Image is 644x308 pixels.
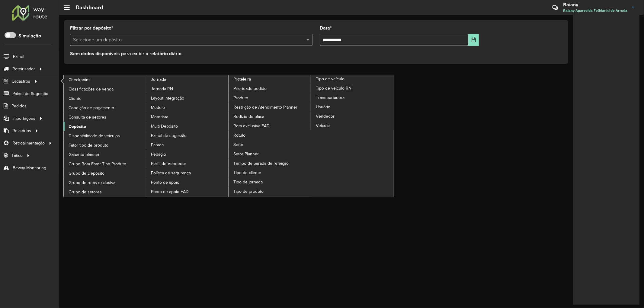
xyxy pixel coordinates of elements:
a: Ponto de apoio FAD [146,187,229,196]
span: Transportadora [316,94,344,101]
span: Cadastros [11,78,30,84]
a: Disponibilidade de veículos [64,131,146,140]
span: Fator tipo de produto [69,142,108,148]
h2: Dashboard [70,4,103,11]
a: Fator tipo de produto [64,141,146,150]
a: Parada [146,140,229,149]
span: Tipo de veículo [316,76,344,82]
a: Gabarito planner [64,150,146,159]
label: Filtrar por depósito [70,24,113,32]
span: Painel [13,53,24,60]
a: Prateleira [146,75,311,197]
a: Modelo [146,103,229,112]
a: Tipo de produto [229,187,311,196]
a: Depósito [64,122,146,131]
span: Política de segurança [151,170,191,176]
a: Condição de pagamento [64,103,146,112]
span: Relatórios [12,128,31,134]
span: Tempo de parada de refeição [233,160,289,167]
span: Produto [233,95,248,101]
span: Painel de Sugestão [12,90,48,97]
a: Tempo de parada de refeição [229,159,311,168]
span: Modelo [151,104,165,111]
span: Vendedor [316,113,335,119]
span: Usuário [316,104,330,110]
a: Transportadora [311,93,394,102]
a: Tipo de veículo RN [311,84,394,93]
span: Consulta de setores [69,114,106,120]
span: Beway Monitoring [13,165,46,171]
a: Motorista [146,112,229,121]
span: Veículo [316,122,330,129]
button: Choose Date [468,34,479,46]
a: Jornada [64,75,229,197]
span: Tático [11,152,23,159]
span: Classificações de venda [69,86,114,92]
span: Rodízio de placa [233,113,264,120]
span: Tipo de produto [233,188,264,195]
span: Disponibilidade de veículos [69,133,120,139]
span: Raiany Aparecida Folhiarini de Arruda [563,8,627,13]
a: Pedágio [146,150,229,159]
a: Tipo de jornada [229,177,311,186]
span: Tipo de cliente [233,170,261,176]
a: Tipo de cliente [229,168,311,177]
a: Rodízio de placa [229,112,311,121]
span: Retroalimentação [12,140,45,146]
a: Política de segurança [146,168,229,177]
a: Multi Depósito [146,122,229,131]
a: Checkpoint [64,75,146,84]
span: Rota exclusiva FAD [233,123,270,129]
span: Tipo de jornada [233,179,263,185]
span: Checkpoint [69,77,90,83]
span: Setor [233,141,243,148]
span: Prateleira [233,76,251,82]
a: Setor [229,140,311,149]
span: Pedágio [151,151,166,157]
span: Restrição de Atendimento Planner [233,104,297,110]
a: Restrição de Atendimento Planner [229,103,311,112]
a: Grupo Rota Fator Tipo Produto [64,159,146,168]
a: Veículo [311,121,394,130]
span: Grupo Rota Fator Tipo Produto [69,161,126,167]
a: Grupo de rotas exclusiva [64,178,146,187]
a: Consulta de setores [64,113,146,122]
span: Condição de pagamento [69,105,114,111]
a: Produto [229,93,311,102]
span: Tipo de veículo RN [316,85,351,91]
label: Data [320,24,332,32]
span: Parada [151,142,164,148]
span: Setor Planner [233,151,259,157]
a: Cliente [64,94,146,103]
a: Layout integração [146,94,229,103]
h3: Raiany [563,2,627,8]
a: Tipo de veículo [229,75,394,197]
span: Layout integração [151,95,184,101]
a: Classificações de venda [64,84,146,94]
a: Perfil de Vendedor [146,159,229,168]
span: Depósito [69,123,86,130]
a: Ponto de apoio [146,178,229,187]
span: Jornada RN [151,86,173,92]
a: Prioridade pedido [229,84,311,93]
a: Setor Planner [229,149,311,158]
label: Sem dados disponíveis para exibir o relatório diário [70,50,181,57]
a: Jornada RN [146,84,229,93]
span: Rótulo [233,132,245,138]
a: Rótulo [229,131,311,140]
span: Jornada [151,76,166,83]
a: Contato Rápido [549,1,562,14]
span: Grupo de Depósito [69,170,104,176]
a: Painel de sugestão [146,131,229,140]
span: Ponto de apoio [151,179,179,186]
span: Prioridade pedido [233,85,267,92]
span: Ponto de apoio FAD [151,189,189,195]
span: Gabarito planner [69,151,100,158]
span: Cliente [69,95,82,102]
span: Pedidos [11,103,27,109]
span: Grupo de rotas exclusiva [69,179,115,186]
a: Vendedor [311,112,394,121]
a: Rota exclusiva FAD [229,121,311,130]
span: Grupo de setores [69,189,102,195]
span: Importações [12,115,35,122]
